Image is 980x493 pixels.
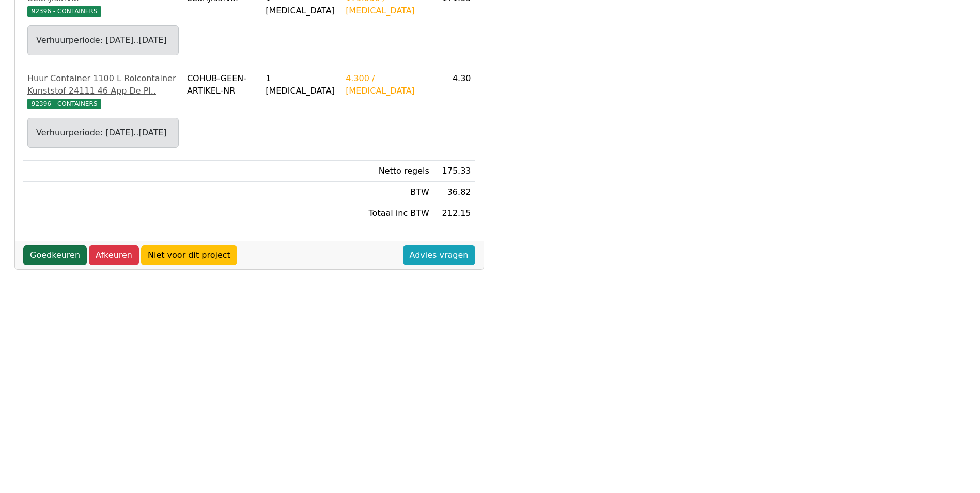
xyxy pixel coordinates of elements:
td: COHUB-GEEN-ARTIKEL-NR [183,68,261,161]
td: Netto regels [341,161,433,182]
td: 36.82 [433,182,475,203]
a: Niet voor dit project [141,245,237,265]
span: 92396 - CONTAINERS [27,6,101,17]
td: 175.33 [433,161,475,182]
span: 92396 - CONTAINERS [27,99,101,109]
td: 212.15 [433,203,475,224]
a: Afkeuren [89,245,139,265]
a: Huur Container 1100 L Rolcontainer Kunststof 24111 46 App De Pl..92396 - CONTAINERS [27,72,179,110]
div: Verhuurperiode: [DATE]..[DATE] [36,34,170,47]
div: Verhuurperiode: [DATE]..[DATE] [36,127,170,139]
td: Totaal inc BTW [341,203,433,224]
div: Huur Container 1100 L Rolcontainer Kunststof 24111 46 App De Pl.. [27,72,179,97]
a: Advies vragen [403,245,475,265]
a: Goedkeuren [23,245,87,265]
td: BTW [341,182,433,203]
div: 4.300 / [MEDICAL_DATA] [346,72,429,97]
div: 1 [MEDICAL_DATA] [266,72,337,97]
td: 4.30 [433,68,475,161]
